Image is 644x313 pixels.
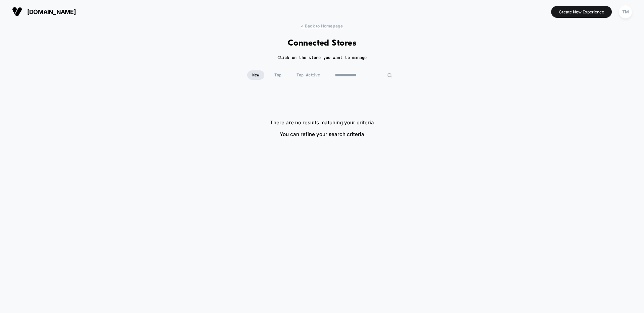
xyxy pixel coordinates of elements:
[301,23,343,28] span: < Back to Homepage
[27,8,76,15] span: [DOMAIN_NAME]
[12,7,22,17] img: Visually logo
[277,55,367,60] h2: Click on the store you want to manage
[247,70,264,80] span: New
[619,5,632,18] div: TM
[270,117,374,140] span: There are no results matching your criteria You can refine your search criteria
[617,5,634,19] button: TM
[551,6,612,18] button: Create New Experience
[269,70,286,80] span: Top
[387,73,392,78] img: edit
[288,39,357,48] h1: Connected Stores
[291,70,325,80] span: Top Active
[10,6,78,17] button: [DOMAIN_NAME]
